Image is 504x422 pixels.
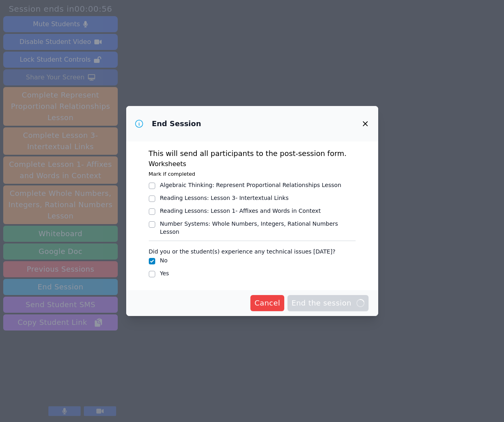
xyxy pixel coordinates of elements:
[160,257,168,264] label: No
[287,295,369,311] button: End the session
[149,159,356,169] h3: Worksheets
[254,297,280,309] span: Cancel
[160,194,289,202] div: Reading Lessons : Lesson 3- Intertextual Links
[160,270,169,276] label: Yes
[250,295,284,311] button: Cancel
[292,297,364,309] span: End the session
[160,181,342,189] div: Algebraic Thinking : Represent Proportional Relationships Lesson
[149,171,196,177] small: Mark if completed
[160,220,356,236] div: Number Systems : Whole Numbers, Integers, Rational Numbers Lesson
[149,148,356,159] p: This will send all participants to the post-session form.
[149,244,335,256] legend: Did you or the student(s) experience any technical issues [DATE]?
[152,119,201,129] h3: End Session
[160,207,321,215] div: Reading Lessons : Lesson 1- Affixes and Words in Context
